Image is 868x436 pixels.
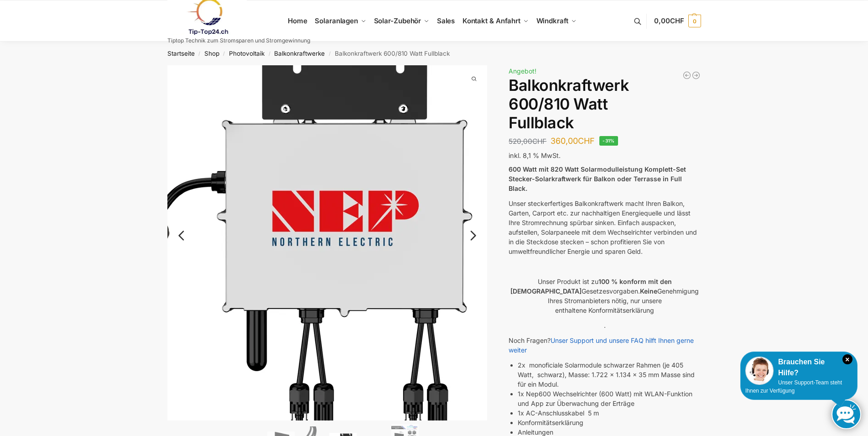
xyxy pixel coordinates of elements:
[682,71,691,80] a: Balkonkraftwerk 445/600 Watt Bificial
[509,76,701,132] h1: Balkonkraftwerk 600/810 Watt Fullblack
[654,16,684,25] span: 0,00
[167,50,195,57] a: Startseite
[509,199,701,256] p: Unser steckerfertiges Balkonkraftwerk macht Ihren Balkon, Garten, Carport etc. zur nachhaltigen E...
[433,0,458,42] a: Sales
[670,16,684,25] span: CHF
[532,0,580,42] a: Windkraft
[509,165,686,192] strong: 600 Watt mit 820 Watt Solarmodulleistung Komplett-Set Stecker-Solarkraftwerk für Balkon oder Terr...
[536,16,568,25] span: Windkraft
[518,389,701,408] li: 1x Nep600 Wechselrichter (600 Watt) mit WLAN-Funktion und App zur Überwachung der Erträge
[509,277,701,315] p: Unser Produkt ist zu Gesetzesvorgaben. Genehmigung Ihres Stromanbieters nötig, nur unsere enthalt...
[745,379,842,394] span: Unser Support-Team steht Ihnen zur Verfügung
[509,336,694,354] a: Unser Support und unsere FAQ hilft Ihnen gerne weiter
[325,50,334,58] span: /
[437,16,455,25] span: Sales
[370,0,433,42] a: Solar-Zubehör
[532,137,546,146] span: CHF
[509,320,701,330] p: .
[374,16,421,25] span: Solar-Zubehör
[688,15,701,27] span: 0
[274,50,325,57] a: Balkonkraftwerke
[518,418,701,427] li: Konformitätserklärung
[195,50,204,58] span: /
[151,42,717,65] nav: Breadcrumb
[640,287,657,295] strong: Keine
[458,0,532,42] a: Kontakt & Anfahrt
[691,71,701,80] a: Balkonkraftwerk 405/600 Watt erweiterbar
[315,16,358,25] span: Solaranlagen
[654,7,701,35] a: 0,00CHF 0
[167,38,310,43] p: Tiptop Technik zum Stromsparen und Stromgewinnung
[518,360,701,389] li: 2x monoficiale Solarmodule schwarzer Rahmen (je 405 Watt, schwarz), Masse: 1.722 x 1.134 x 35 mm ...
[204,50,219,57] a: Shop
[599,136,618,146] span: -31%
[510,278,672,295] strong: 100 % konform mit den [DEMOGRAPHIC_DATA]
[265,50,274,58] span: /
[509,67,536,75] span: Angebot!
[509,137,546,146] bdi: 520,00
[745,357,852,378] div: Brauchen Sie Hilfe?
[842,354,852,364] i: Schließen
[229,50,265,57] a: Photovoltaik
[463,16,520,25] span: Kontakt & Anfahrt
[745,357,774,385] img: Customer service
[311,0,370,42] a: Solaranlagen
[518,408,701,418] li: 1x AC-Anschlusskabel 5 m
[219,50,229,58] span: /
[509,152,561,159] span: inkl. 8,1 % MwSt.
[551,136,595,146] bdi: 360,00
[578,136,595,146] span: CHF
[509,336,701,355] p: Noch Fragen?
